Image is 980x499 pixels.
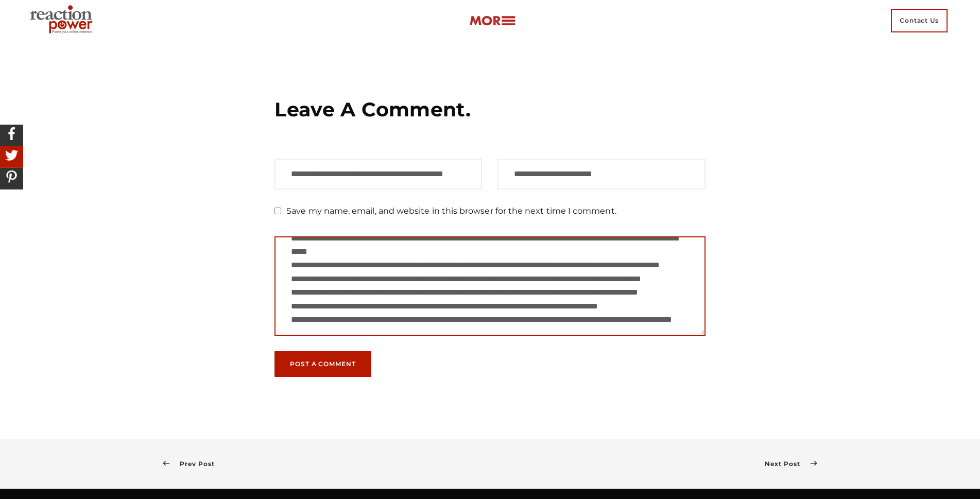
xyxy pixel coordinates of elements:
img: Share On Facebook [3,125,21,143]
span: Prev Post [169,460,214,468]
span: Post a Comment [290,361,356,367]
a: Next Post [765,460,817,468]
img: Executive Branding | Personal Branding Agency [26,2,100,39]
img: Share On Pinterest [3,168,21,186]
span: Contact Us [891,9,948,32]
a: Prev Post [163,460,215,468]
span: Next Post [765,460,810,468]
h3: Leave a Comment. [274,97,706,123]
button: Post a Comment [274,351,371,377]
img: more-btn.png [469,15,515,27]
img: Share On Twitter [3,146,21,164]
